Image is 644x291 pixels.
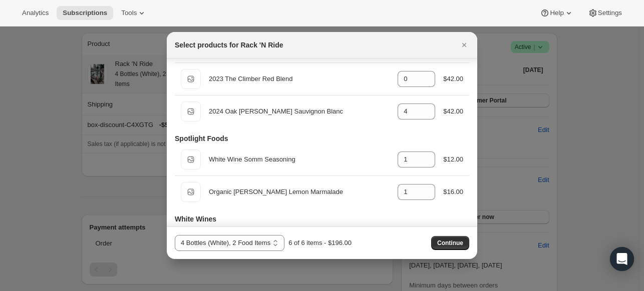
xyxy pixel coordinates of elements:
[209,154,390,164] div: White Wine Somm Seasoning
[443,106,463,116] div: $42.00
[443,187,463,197] div: $16.00
[431,236,469,250] button: Continue
[550,9,563,17] span: Help
[209,106,390,116] div: 2024 Oak [PERSON_NAME] Sauvignon Blanc
[175,214,216,224] h3: White Wines
[209,187,390,197] div: Organic [PERSON_NAME] Lemon Marmalade
[443,74,463,84] div: $42.00
[457,38,471,52] button: Close
[288,238,352,248] div: 6 of 6 items - $196.00
[175,40,283,50] h2: Select products for Rack 'N Ride
[534,6,579,20] button: Help
[175,133,228,143] h3: Spotlight Foods
[582,6,628,20] button: Settings
[610,247,634,271] div: Open Intercom Messenger
[443,154,463,164] div: $12.00
[57,6,113,20] button: Subscriptions
[115,6,153,20] button: Tools
[22,9,49,17] span: Analytics
[16,6,55,20] button: Analytics
[209,74,390,84] div: 2023 The Climber Red Blend
[121,9,137,17] span: Tools
[598,9,622,17] span: Settings
[63,9,107,17] span: Subscriptions
[437,239,463,247] span: Continue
